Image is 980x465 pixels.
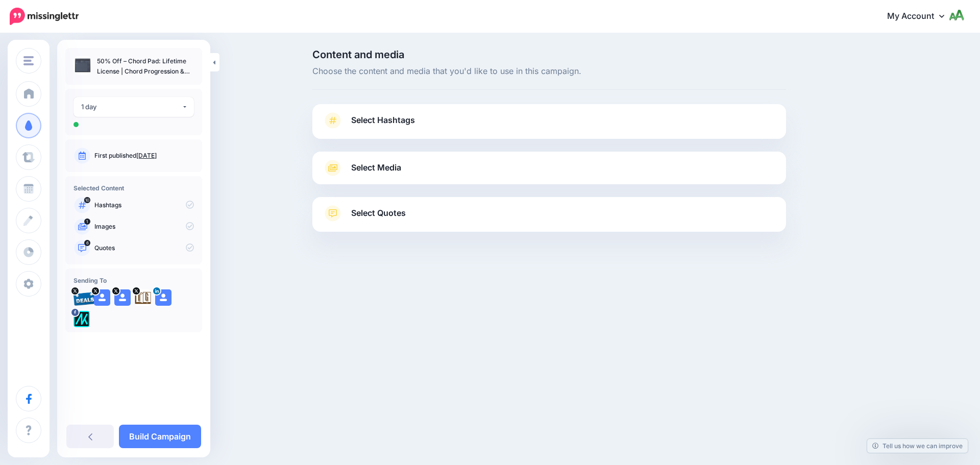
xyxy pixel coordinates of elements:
[84,197,90,203] span: 10
[94,201,194,210] p: Hashtags
[114,289,131,306] img: user_default_image.png
[73,277,194,284] h4: Sending To
[73,289,96,306] img: 95cf0fca748e57b5e67bba0a1d8b2b21-27699.png
[136,152,157,159] a: [DATE]
[135,289,151,306] img: agK0rCH6-27705.jpg
[312,50,786,60] span: Content and media
[351,161,401,175] span: Select Media
[23,56,34,65] img: menu.png
[94,243,194,253] p: Quotes
[10,8,79,25] img: Missinglettr
[73,311,90,327] img: 300371053_782866562685722_1733786435366177641_n-bsa128417.png
[81,101,182,113] div: 1 day
[84,240,90,246] span: 6
[867,439,968,453] a: Tell us how we can improve
[155,289,171,306] img: user_default_image.png
[877,4,965,29] a: My Account
[94,289,110,306] img: user_default_image.png
[351,113,415,127] span: Select Hashtags
[97,56,194,77] p: 50% Off – Chord Pad: Lifetime License | Chord Progression & Backing Tracks Maker – for Windows
[73,184,194,192] h4: Selected Content
[94,151,194,160] p: First published
[73,56,92,75] img: dee0c18bdd5c00fe25b5953323f37f51_thumb.jpg
[312,65,786,78] span: Choose the content and media that you'd like to use in this campaign.
[84,218,90,225] span: 1
[73,97,194,117] button: 1 day
[351,206,406,220] span: Select Quotes
[323,205,776,232] a: Select Quotes
[323,112,776,139] a: Select Hashtags
[94,222,194,231] p: Images
[323,160,776,176] a: Select Media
